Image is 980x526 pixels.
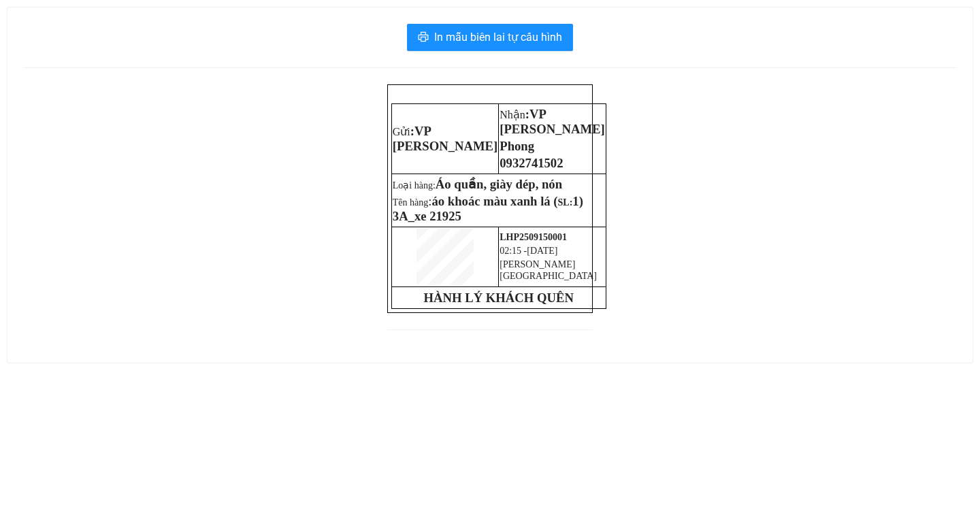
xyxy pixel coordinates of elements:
span: 0932741502 [500,156,563,170]
span: 1) [572,194,583,208]
span: [DATE] [527,246,557,256]
span: : [428,194,557,208]
button: printerIn mẫu biên lai tự cấu hình [407,24,573,51]
span: Áo quần, giày dép, nón [54,95,181,110]
span: In mẫu biên lai tự cấu hình [434,29,562,46]
span: : [112,23,217,52]
strong: HÀNH LÝ KHÁCH QUÊN [424,291,574,305]
span: printer [418,31,429,44]
span: 3A_xe 21925 [393,209,461,223]
span: SL: [558,197,573,208]
span: Loại hàng: [393,180,562,191]
span: Gửi [393,126,410,137]
span: LHP2509150001 [500,232,567,242]
span: VP [PERSON_NAME] [5,40,110,69]
span: 02:15 - [500,246,527,256]
span: áo khoác màu xanh lá ( [431,194,557,208]
span: VP [PERSON_NAME] [112,23,217,52]
span: : [5,40,110,69]
span: Nhận [112,25,138,37]
span: VP [PERSON_NAME] [500,107,604,136]
span: Loại hàng: [5,97,181,109]
span: Áo quần, giày dép, nón [436,177,562,191]
span: Phong [500,139,534,153]
span: Gửi [5,42,23,54]
span: Tên hàng [393,197,558,208]
span: VP [PERSON_NAME] [393,124,497,153]
span: : [500,107,604,136]
span: [PERSON_NAME][GEOGRAPHIC_DATA] [500,259,597,281]
span: Nhận [500,109,525,120]
span: : [393,124,497,153]
span: 0932741502 [112,72,176,86]
span: Phong [112,55,147,69]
